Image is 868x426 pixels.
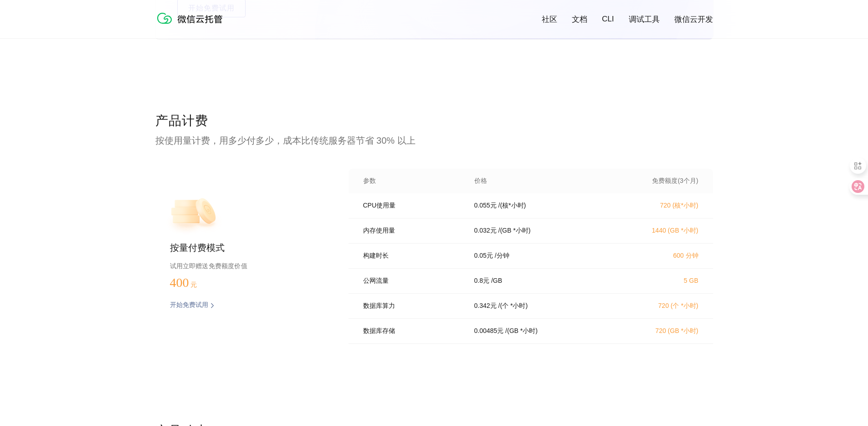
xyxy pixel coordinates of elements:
img: 微信云托管 [155,9,228,27]
p: 0.00485 元 [474,327,504,335]
p: 1440 (GB *小时) [618,227,699,235]
p: 720 (个 *小时) [618,302,699,310]
p: / (GB *小时) [498,227,531,235]
p: / (核*小时) [498,202,526,210]
p: 720 (核*小时) [618,202,699,210]
span: 元 [190,281,197,288]
a: 社区 [542,14,557,25]
p: 构建时长 [363,252,462,260]
p: 公网流量 [363,277,462,285]
a: 调试工具 [629,14,660,25]
p: 0.342 元 [474,302,497,310]
p: 5 GB [618,277,699,284]
p: 数据库存储 [363,327,462,335]
p: 按量付费模式 [170,242,319,255]
p: 产品计费 [155,112,713,130]
p: 400 [170,275,216,290]
a: 微信云开发 [674,14,713,25]
p: 参数 [363,177,462,185]
p: 0.05 元 [474,252,493,260]
p: 免费额度(3个月) [618,177,699,185]
p: 0.055 元 [474,202,497,210]
p: 试用立即赠送免费额度价值 [170,260,319,272]
p: 内存使用量 [363,227,462,235]
p: 0.8 元 [474,277,489,285]
a: CLI [602,15,614,24]
p: 0.032 元 [474,227,497,235]
a: 微信云托管 [155,21,228,29]
p: CPU使用量 [363,202,462,210]
p: 价格 [474,177,487,185]
p: / GB [491,277,502,285]
p: 720 (GB *小时) [618,327,699,335]
p: 按使用量计费，用多少付多少，成本比传统服务器节省 30% 以上 [155,134,713,147]
p: / (GB *小时) [505,327,538,335]
p: 600 分钟 [618,252,699,260]
p: / 分钟 [495,252,509,260]
p: 数据库算力 [363,302,462,310]
p: / (个 *小时) [498,302,528,310]
p: 开始免费试用 [170,301,208,310]
a: 文档 [572,14,587,25]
